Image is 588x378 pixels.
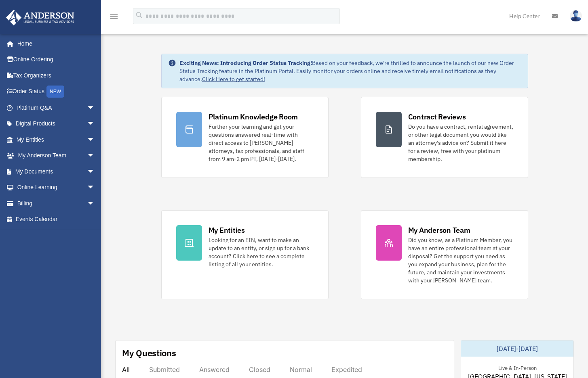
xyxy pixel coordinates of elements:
[209,123,314,163] div: Further your learning and get your questions answered real-time with direct access to [PERSON_NAM...
[361,210,528,299] a: My Anderson Team Did you know, as a Platinum Member, you have an entire professional team at your...
[135,11,144,20] i: search
[6,116,107,132] a: Digital Productsarrow_drop_down
[6,36,103,52] a: Home
[6,163,107,180] a: My Documentsarrow_drop_down
[6,132,107,148] a: My Entitiesarrow_drop_down
[6,100,107,116] a: Platinum Q&Aarrow_drop_down
[6,84,107,100] a: Order StatusNEW
[149,365,180,374] div: Submitted
[4,10,77,25] img: Anderson Advisors Platinum Portal
[87,180,103,196] span: arrow_drop_down
[179,59,312,67] strong: Exciting News: Introducing Order Status Tracking!
[6,148,107,164] a: My Anderson Teamarrow_drop_down
[161,97,329,178] a: Platinum Knowledge Room Further your learning and get your questions answered real-time with dire...
[179,59,521,83] div: Based on your feedback, we're thrilled to announce the launch of our new Order Status Tracking fe...
[361,97,528,178] a: Contract Reviews Do you have a contract, rental agreement, or other legal document you would like...
[87,148,103,164] span: arrow_drop_down
[199,365,230,374] div: Answered
[87,163,103,180] span: arrow_drop_down
[209,225,245,235] div: My Entities
[249,365,270,374] div: Closed
[570,10,582,22] img: User Pic
[290,365,312,374] div: Normal
[6,211,107,228] a: Events Calendar
[87,100,103,116] span: arrow_drop_down
[6,52,107,68] a: Online Ordering
[87,116,103,132] span: arrow_drop_down
[408,236,513,284] div: Did you know, as a Platinum Member, you have an entire professional team at your disposal? Get th...
[408,123,513,163] div: Do you have a contract, rental agreement, or other legal document you would like an attorney's ad...
[87,195,103,212] span: arrow_drop_down
[109,14,119,21] a: menu
[6,195,107,211] a: Billingarrow_drop_down
[122,365,130,374] div: All
[492,363,543,372] div: Live & In-Person
[209,236,314,268] div: Looking for an EIN, want to make an update to an entity, or sign up for a bank account? Click her...
[109,11,119,21] i: menu
[161,210,329,299] a: My Entities Looking for an EIN, want to make an update to an entity, or sign up for a bank accoun...
[331,365,362,374] div: Expedited
[6,180,107,196] a: Online Learningarrow_drop_down
[202,75,265,83] a: Click Here to get started!
[408,225,470,235] div: My Anderson Team
[408,112,466,122] div: Contract Reviews
[6,67,107,84] a: Tax Organizers
[87,132,103,148] span: arrow_drop_down
[122,347,176,359] div: My Questions
[209,112,298,122] div: Platinum Knowledge Room
[461,340,573,357] div: [DATE]-[DATE]
[46,86,64,98] div: NEW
